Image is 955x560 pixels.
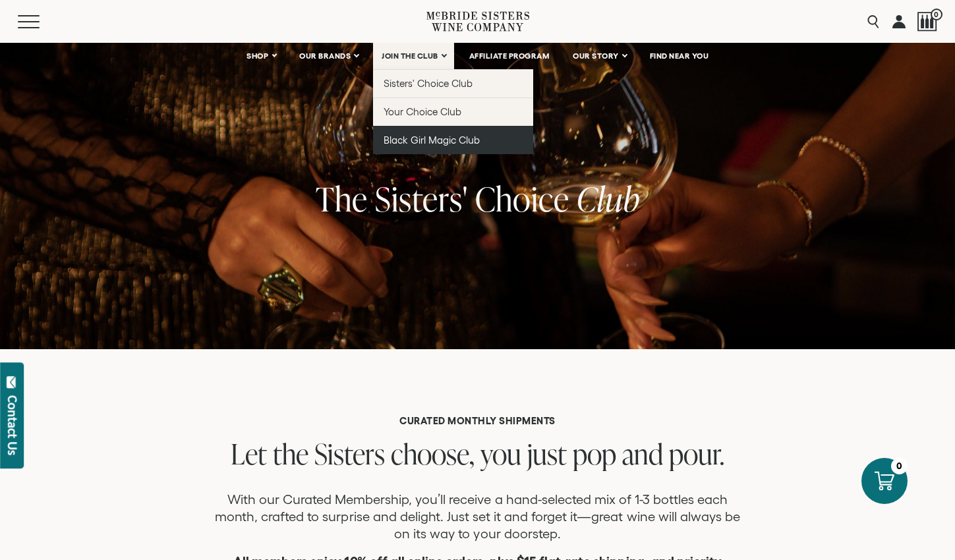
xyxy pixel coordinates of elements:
[573,51,619,61] span: OUR STORY
[314,434,385,473] span: Sisters
[273,434,308,473] span: the
[461,43,558,69] a: AFFILIATE PROGRAM
[299,51,351,61] span: OUR BRANDS
[375,176,468,221] span: Sisters'
[475,176,569,221] span: Choice
[214,491,741,542] p: With our Curated Membership, you’ll receive a hand-selected mix of 1-3 bottles each month, crafte...
[564,43,635,69] a: OUR STORY
[246,51,269,61] span: SHOP
[373,43,454,69] a: JOIN THE CLUB
[573,434,616,473] span: pop
[316,176,368,221] span: The
[931,9,942,20] span: 0
[391,434,475,473] span: choose,
[231,434,267,473] span: Let
[373,69,533,98] a: Sisters' Choice Club
[577,176,640,221] span: Club
[669,434,724,473] span: pour.
[527,434,567,473] span: just
[6,395,19,455] div: Contact Us
[18,15,65,28] button: Mobile Menu Trigger
[373,98,533,126] a: Your Choice Club
[469,51,550,61] span: AFFILIATE PROGRAM
[382,51,438,61] span: JOIN THE CLUB
[891,458,908,474] div: 0
[480,434,521,473] span: you
[384,78,473,89] span: Sisters' Choice Club
[384,106,461,117] span: Your Choice Club
[384,134,480,146] span: Black Girl Magic Club
[373,126,533,154] a: Black Girl Magic Club
[650,51,709,61] span: FIND NEAR YOU
[291,43,366,69] a: OUR BRANDS
[622,434,663,473] span: and
[641,43,718,69] a: FIND NEAR YOU
[238,43,284,69] a: SHOP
